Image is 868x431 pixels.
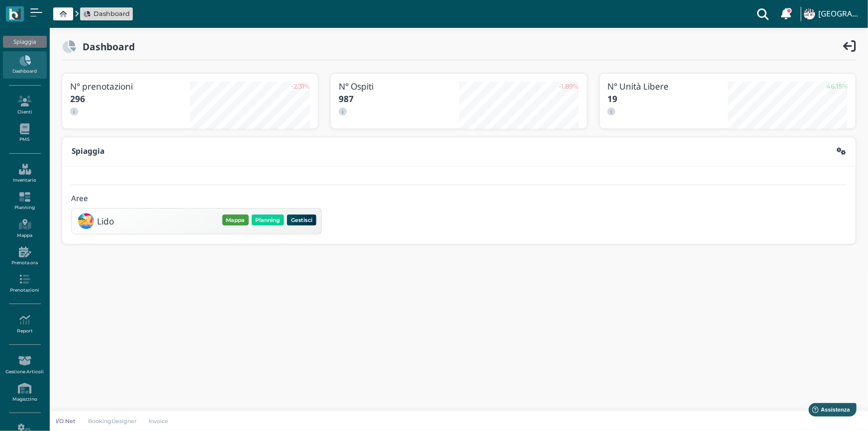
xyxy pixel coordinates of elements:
img: logo [9,8,20,20]
h4: Aree [71,195,88,203]
img: ... [804,8,815,19]
h2: Dashboard [76,41,135,52]
iframe: Help widget launcher [797,400,860,423]
a: Planning [3,188,46,215]
b: 19 [608,93,618,105]
button: Gestisci [287,215,316,225]
a: PMS [3,119,46,147]
a: Prenota ora [3,242,46,270]
b: Spiaggia [72,146,104,156]
a: Mappa [3,215,46,242]
h3: N° Unità Libere [608,82,728,91]
b: 296 [70,93,85,105]
h3: N° Ospiti [339,82,459,91]
a: Prenotazioni [3,270,46,297]
a: ... [GEOGRAPHIC_DATA] [802,2,862,26]
button: Planning [252,215,284,225]
h3: Lido [97,216,114,226]
h4: [GEOGRAPHIC_DATA] [818,10,862,18]
b: 987 [339,93,354,105]
span: Assistenza [29,8,66,15]
a: Clienti [3,92,46,119]
h3: N° prenotazioni [70,82,190,91]
button: Mappa [222,215,249,225]
span: Dashboard [94,9,130,18]
a: Dashboard [84,9,130,18]
a: Dashboard [3,51,46,79]
a: Inventario [3,160,46,187]
div: Spiaggia [3,36,46,48]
